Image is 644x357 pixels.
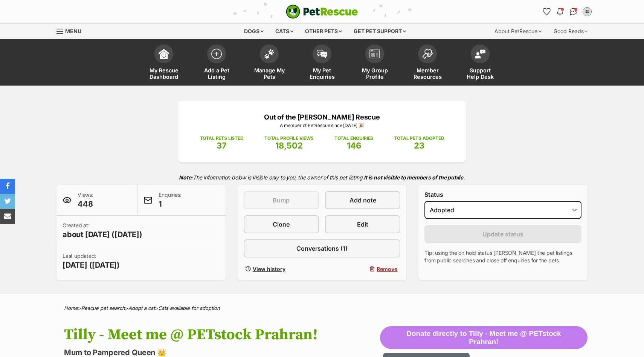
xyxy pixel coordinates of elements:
div: About PetRescue [489,24,547,39]
span: Menu [65,28,81,34]
img: add-pet-listing-icon-0afa8454b4691262ce3f59096e99ab1cd57d4a30225e0717b998d2c9b9846f56.svg [211,49,222,59]
span: Bump [273,196,290,205]
span: 18,502 [275,141,303,150]
span: about [DATE] ([DATE]) [63,229,142,240]
button: My account [581,6,593,18]
a: Edit [325,215,400,233]
label: Status [424,191,581,198]
a: Manage My Pets [243,41,296,86]
span: My Pet Enquiries [305,67,339,80]
span: 37 [217,141,227,150]
img: chat-41dd97257d64d25036548639549fe6c8038ab92f7586957e7f3b1b290dea8141.svg [570,8,578,15]
img: pet-enquiries-icon-7e3ad2cf08bfb03b45e93fb7055b45f3efa6380592205ae92323e6603595dc1f.svg [317,50,327,58]
a: My Pet Enquiries [296,41,348,86]
p: Enquiries: [159,191,182,209]
div: Get pet support [348,24,411,39]
img: dashboard-icon-eb2f2d2d3e046f16d808141f083e7271f6b2e854fb5c12c21221c1fb7104beca.svg [159,49,169,59]
span: 146 [347,141,361,150]
span: Support Help Desk [463,67,497,80]
span: 448 [78,199,93,209]
a: Adopt a cat [128,305,155,311]
a: Rescue pet search [81,305,125,311]
div: > > > [45,305,599,311]
a: Favourites [540,6,552,18]
h1: Tilly - Meet me @ PETstock Prahran! [64,326,380,343]
img: help-desk-icon-fdf02630f3aa405de69fd3d07c3f3aa587a6932b1a1747fa1d2bba05be0121f9.svg [475,49,485,58]
div: Cats [270,24,299,39]
p: Out of the [PERSON_NAME] Rescue [189,112,455,122]
span: My Group Profile [358,67,392,80]
a: Member Resources [401,41,454,86]
div: Dogs [239,24,269,39]
p: TOTAL PETS LISTED [200,135,244,142]
p: Views: [78,191,93,209]
span: Add note [349,196,376,205]
a: My Group Profile [348,41,401,86]
p: Last updated: [63,252,120,270]
span: Conversations (1) [296,244,348,253]
img: member-resources-icon-8e73f808a243e03378d46382f2149f9095a855e16c252ad45f914b54edf8863c.svg [422,49,433,59]
img: group-profile-icon-3fa3cf56718a62981997c0bc7e787c4b2cf8bcc04b72c1350f741eb67cf2f40e.svg [369,49,380,58]
img: manage-my-pets-icon-02211641906a0b7f246fdf0571729dbe1e7629f14944591b6c1af311fb30b64b.svg [264,49,275,59]
span: [DATE] ([DATE]) [63,260,120,270]
p: TOTAL PETS ADOPTED [394,135,444,142]
button: Bump [244,191,319,209]
a: Conversations (1) [244,239,401,257]
a: Cats available for adoption [158,305,220,311]
div: Other pets [300,24,347,39]
span: 23 [414,141,424,150]
a: Home [64,305,78,311]
a: My Rescue Dashboard [137,41,190,86]
a: Support Help Desk [454,41,507,86]
div: Good Reads [548,24,593,39]
button: Notifications [554,6,566,18]
a: PetRescue [286,5,358,19]
span: View history [253,265,285,273]
button: Update status [424,225,581,243]
strong: It is not visible to members of the public. [364,174,465,181]
a: Add a Pet Listing [190,41,243,86]
img: Out of the Woods Rescue profile pic [583,8,591,15]
img: notifications-46538b983faf8c2785f20acdc204bb7945ddae34d4c08c2a6579f10ce5e182be.svg [557,8,563,15]
button: Donate directly to Tilly - Meet me @ PETstock Prahran! [380,326,588,349]
p: A member of PetRescue since [DATE] 🎉 [189,122,455,129]
span: Add a Pet Listing [200,67,233,80]
button: Remove [325,264,400,274]
span: Update status [482,230,523,239]
span: Member Resources [411,67,444,80]
a: Conversations [568,6,580,18]
a: Menu [56,24,87,37]
a: Add note [325,191,400,209]
strong: Note: [179,174,193,181]
p: The information below is visible only to you, the owner of this pet listing. [56,170,588,185]
img: logo-cat-932fe2b9b8326f06289b0f2fb663e598f794de774fb13d1741a6617ecf9a85b4.svg [286,5,358,19]
a: Clone [244,215,319,233]
span: Manage My Pets [252,67,286,80]
p: Created at: [63,222,142,240]
span: Clone [273,220,290,229]
p: Tip: using the on hold status [PERSON_NAME] the pet listings from public searches and close off e... [424,249,581,264]
p: TOTAL ENQUIRIES [334,135,373,142]
ul: Account quick links [540,6,593,18]
p: TOTAL PROFILE VIEWS [264,135,314,142]
span: 1 [159,199,182,209]
span: My Rescue Dashboard [147,67,181,80]
span: Remove [377,265,397,273]
span: Edit [357,220,368,229]
a: View history [244,264,319,274]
